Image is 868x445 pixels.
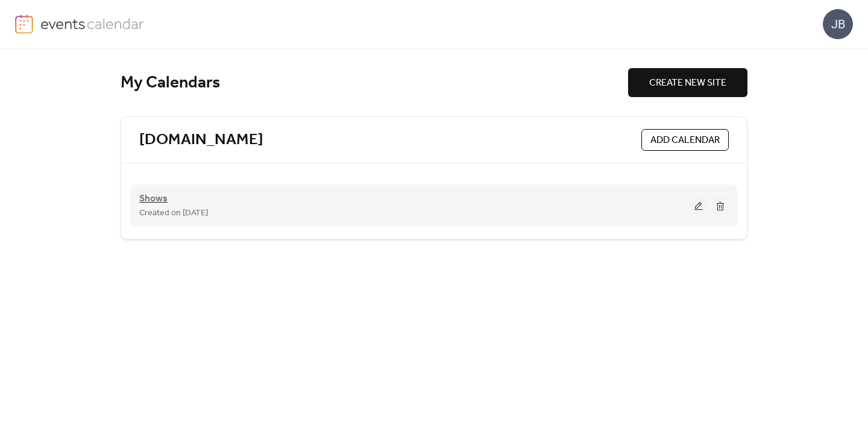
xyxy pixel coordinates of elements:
button: CREATE NEW SITE [628,68,747,97]
div: My Calendars [121,72,628,93]
img: logo [15,14,33,34]
a: [DOMAIN_NAME] [139,130,263,150]
span: Shows [139,192,168,206]
div: JB [823,9,853,39]
button: ADD CALENDAR [641,129,729,151]
a: Shows [139,195,168,203]
span: Created on [DATE] [139,206,208,221]
span: ADD CALENDAR [650,133,720,148]
span: CREATE NEW SITE [649,76,726,90]
img: logo-type [40,14,145,33]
